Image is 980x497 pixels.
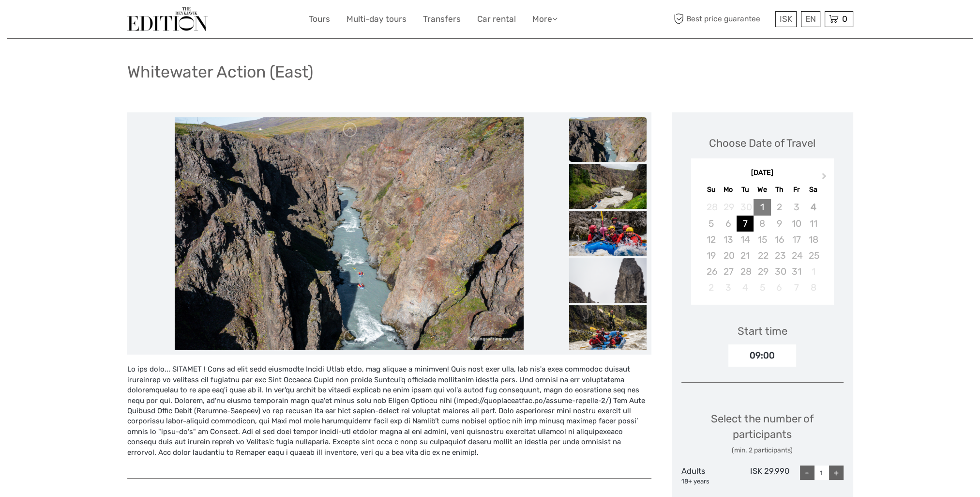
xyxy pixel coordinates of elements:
[681,466,736,486] div: Adults
[788,199,805,215] div: Not available Friday, October 3rd, 2025
[771,248,788,264] div: Not available Thursday, October 23rd, 2025
[681,411,844,455] div: Select the number of participants
[347,12,407,26] a: Multi-day tours
[720,216,737,232] div: Not available Monday, October 6th, 2025
[805,183,822,196] div: Sa
[694,199,830,295] div: month 2025-10
[720,183,737,196] div: Mo
[771,280,788,295] div: Not available Thursday, November 6th, 2025
[738,324,787,339] div: Start time
[569,258,647,374] img: 024b7f758bdb48db8ca6d932cf524637.jpeg
[754,248,770,264] div: Not available Wednesday, October 22nd, 2025
[728,344,796,367] div: 09:00
[754,264,770,280] div: Not available Wednesday, October 29th, 2025
[788,248,805,264] div: Not available Friday, October 24th, 2025
[569,305,647,357] img: b22f88f5506c4b359888d33492b6ccd4.jpeg
[788,183,805,196] div: Fr
[788,232,805,248] div: Not available Friday, October 17th, 2025
[703,280,720,295] div: Not available Sunday, November 2nd, 2025
[788,280,805,295] div: Not available Friday, November 7th, 2025
[309,12,330,26] a: Tours
[805,216,822,232] div: Not available Saturday, October 11th, 2025
[737,232,754,248] div: Not available Tuesday, October 14th, 2025
[737,280,754,295] div: Not available Tuesday, November 4th, 2025
[805,199,822,215] div: Not available Saturday, October 4th, 2025
[703,248,720,264] div: Not available Sunday, October 19th, 2025
[703,232,720,248] div: Not available Sunday, October 12th, 2025
[737,216,754,232] div: Choose Tuesday, October 7th, 2025
[720,232,737,248] div: Not available Monday, October 13th, 2025
[423,12,461,26] a: Transfers
[127,364,651,468] div: Lo ips dolo... SITAMET ! Cons ad elit sedd eiusmodte Incidi Utlab etdo, mag aliquae a minimven! Q...
[805,264,822,280] div: Not available Saturday, November 1st, 2025
[703,264,720,280] div: Not available Sunday, October 26th, 2025
[800,466,814,480] div: -
[801,11,820,27] div: EN
[691,168,834,178] div: [DATE]
[780,14,792,24] span: ISK
[788,216,805,232] div: Not available Friday, October 10th, 2025
[703,216,720,232] div: Not available Sunday, October 5th, 2025
[175,117,524,350] img: 7214b07c72184682a94efa176734421a.jpeg
[569,211,647,263] img: d46ad8b7a60f4d919d5f30033707c9f0.jpeg
[841,14,849,24] span: 0
[788,264,805,280] div: Not available Friday, October 31st, 2025
[805,280,822,295] div: Not available Saturday, November 8th, 2025
[703,199,720,215] div: Not available Sunday, September 28th, 2025
[737,264,754,280] div: Not available Tuesday, October 28th, 2025
[771,264,788,280] div: Not available Thursday, October 30th, 2025
[709,136,815,151] div: Choose Date of Travel
[672,11,773,27] span: Best price guarantee
[754,183,770,196] div: We
[737,199,754,215] div: Not available Tuesday, September 30th, 2025
[735,466,789,486] div: ISK 29,990
[754,199,770,215] div: Not available Wednesday, October 1st, 2025
[754,280,770,295] div: Not available Wednesday, November 5th, 2025
[805,232,822,248] div: Not available Saturday, October 18th, 2025
[829,466,844,480] div: +
[127,7,208,31] img: The Reykjavík Edition
[737,183,754,196] div: Tu
[477,12,516,26] a: Car rental
[681,477,736,486] div: 18+ years
[532,12,558,26] a: More
[569,117,647,169] img: 7214b07c72184682a94efa176734421a.jpeg
[569,164,647,216] img: 21e3b8669cd34004a7e61d80b0638dad.jpeg
[720,264,737,280] div: Not available Monday, October 27th, 2025
[127,62,313,82] h1: Whitewater Action (East)
[720,199,737,215] div: Not available Monday, September 29th, 2025
[771,183,788,196] div: Th
[14,17,109,25] p: We're away right now. Please check back later!
[771,232,788,248] div: Not available Thursday, October 16th, 2025
[754,216,770,232] div: Not available Wednesday, October 8th, 2025
[720,248,737,264] div: Not available Monday, October 20th, 2025
[720,280,737,295] div: Not available Monday, November 3rd, 2025
[754,232,770,248] div: Not available Wednesday, October 15th, 2025
[737,248,754,264] div: Not available Tuesday, October 21st, 2025
[805,248,822,264] div: Not available Saturday, October 25th, 2025
[771,199,788,215] div: Not available Thursday, October 2nd, 2025
[771,216,788,232] div: Not available Thursday, October 9th, 2025
[111,15,123,27] button: Open LiveChat chat widget
[817,171,833,186] button: Next Month
[681,446,844,455] div: (min. 2 participants)
[703,183,720,196] div: Su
